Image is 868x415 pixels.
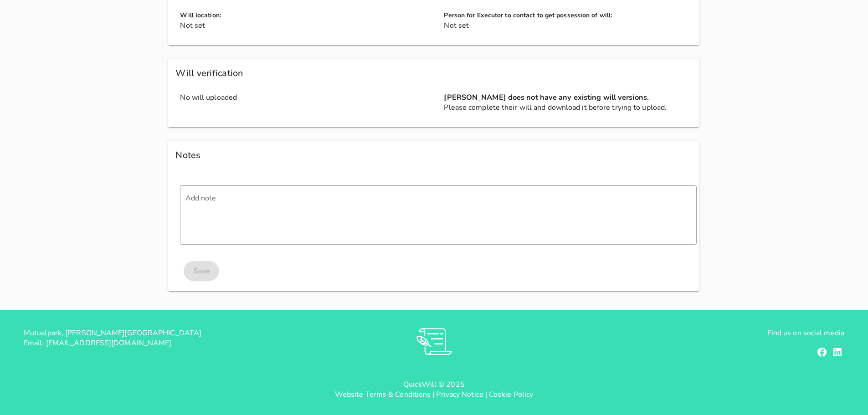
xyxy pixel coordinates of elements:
[485,389,487,400] span: |
[444,10,697,20] h4: Person for Executor to contact to get possession of will:
[24,338,172,348] span: Email: [EMAIL_ADDRESS][DOMAIN_NAME]
[168,141,699,170] div: Notes
[432,389,434,400] span: |
[489,389,533,400] a: Cookie Policy
[416,328,452,355] img: RVs0sauIwKhMoGR03FLGkjXSOVwkZRnQsltkF0QxpTsornXsmh1o7vbL94pqF3d8sZvAAAAAElFTkSuQmCC
[7,379,861,389] p: QuickWill © 2025
[444,20,697,31] p: Not set
[168,59,699,88] div: Will verification
[436,389,483,400] a: Privacy Notice
[180,92,433,102] p: No will uploaded
[444,92,697,102] h3: [PERSON_NAME] does not have any existing will versions.
[180,10,433,20] h4: Will location:
[335,389,431,400] a: Website Terms & Conditions
[444,102,697,113] p: Please complete their will and download it before trying to upload.
[24,328,201,338] span: Mutualpark, [PERSON_NAME][GEOGRAPHIC_DATA]
[571,328,844,338] p: Find us on social media
[180,20,433,31] p: Not set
